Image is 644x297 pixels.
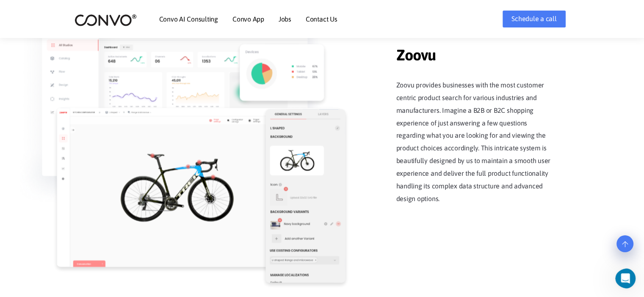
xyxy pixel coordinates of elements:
a: Jobs [279,16,291,22]
p: Zoovu provides businesses with the most customer centric product search for various industries an... [396,79,557,205]
a: Contact Us [306,16,337,22]
img: logo_2.png [75,14,137,27]
a: Convo App [232,16,264,22]
iframe: Intercom live chat [615,268,641,289]
a: Schedule a call [503,11,565,27]
a: Convo AI Consulting [159,16,218,22]
span: Zoovu [396,33,557,66]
